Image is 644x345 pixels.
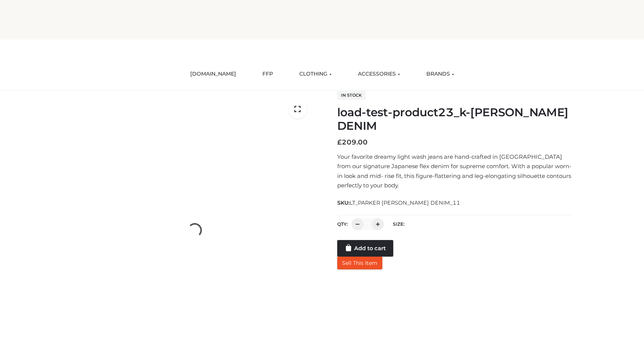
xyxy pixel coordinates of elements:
a: CLOTHING [294,66,337,82]
button: Sell This Item [337,257,382,269]
a: BRANDS [421,66,460,82]
bdi: 209.00 [337,138,368,146]
span: SKU: [337,198,461,207]
span: £ [337,138,342,146]
span: LT_PARKER [PERSON_NAME] DENIM_11 [350,199,460,206]
h1: load-test-product23_k-[PERSON_NAME] DENIM [337,106,571,133]
label: QTY: [337,221,348,227]
a: [DOMAIN_NAME] [185,66,242,82]
span: In stock [337,91,365,100]
label: Size: [393,221,405,227]
a: FFP [257,66,279,82]
a: ACCESSORIES [352,66,406,82]
a: Add to cart [337,240,393,257]
p: Your favorite dreamy light wash jeans are hand-crafted in [GEOGRAPHIC_DATA] from our signature Ja... [337,152,571,190]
